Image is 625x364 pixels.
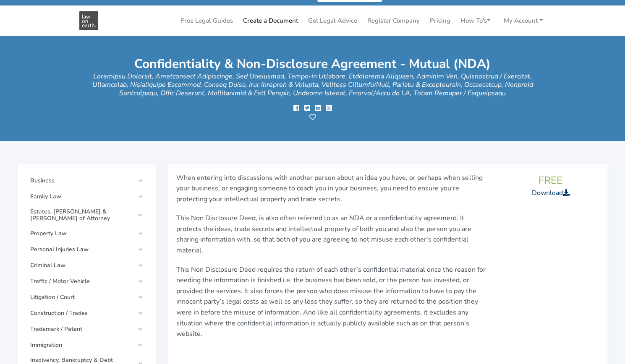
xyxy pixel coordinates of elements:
span: Property Law [30,230,134,237]
span: Litigation / Court [30,294,134,301]
a: Litigation / Court [26,290,148,305]
a: Business [26,173,148,188]
span: Immigration [30,342,134,348]
a: Property Law [26,226,148,241]
p: This Non Disclosure Deed, is also often referred to as an NDA or a confidentiality agreement. It ... [176,213,490,256]
span: Personal Injuries Law [30,246,134,253]
h2: Loremipsu Dolorsit, Ametconsect Adipiscinge, Sed Doeiusmod, Tempo-in Utlabore, Etdolorema Aliquae... [79,72,546,121]
a: Register Company [364,13,423,29]
img: Confidentiality & Non-Disclosure Agreement - Mutual (NDA) - Document Wizard - Create a Document [79,11,98,30]
a: Immigration [26,338,148,353]
h1: Confidentiality & Non-Disclosure Agreement - Mutual (NDA) [79,56,546,72]
a: Pricing [426,13,454,29]
p: When entering into discussions with another person about an idea you have, or perhaps when sellin... [176,173,490,205]
span: FREE [539,174,562,187]
a: How To's [457,13,494,29]
span: Trademark / Patent [30,326,134,333]
a: Get Legal Advice [305,13,361,29]
span: Estates, [PERSON_NAME] & [PERSON_NAME] of Attorney [30,208,134,222]
span: Business [30,177,134,184]
a: Download [532,188,570,198]
a: Family Law [26,189,148,204]
span: Criminal Law [30,262,134,269]
a: Estates, [PERSON_NAME] & [PERSON_NAME] of Attorney [26,205,148,225]
a: Traffic / Motor Vehicle [26,274,148,289]
a: Trademark / Patent [26,322,148,337]
span: Family Law [30,193,134,200]
a: My Account [500,13,546,29]
span: Construction / Trades [30,310,134,317]
a: Create a Document [240,13,301,29]
a: Personal Injuries Law [26,242,148,257]
p: This Non Disclosure Deed requires the return of each other’s confidential material once the reaso... [176,265,490,351]
a: Free Legal Guides [178,13,236,29]
span: Traffic / Motor Vehicle [30,278,134,285]
a: Criminal Law [26,258,148,273]
a: Construction / Trades [26,306,148,321]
